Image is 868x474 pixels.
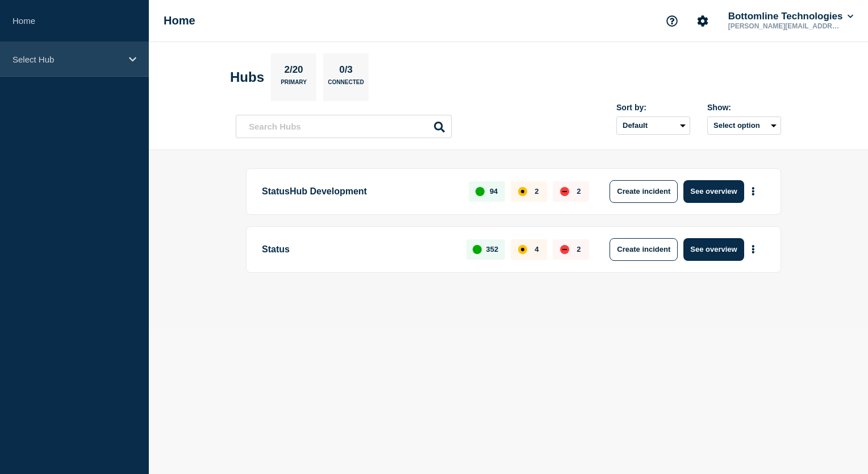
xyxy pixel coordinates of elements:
[560,245,569,254] div: down
[236,115,452,138] input: Search Hubs
[683,238,744,261] button: See overview
[490,187,498,196] p: 94
[691,9,715,33] button: Account settings
[726,22,844,30] p: [PERSON_NAME][EMAIL_ADDRESS][PERSON_NAME][DOMAIN_NAME]
[610,180,678,203] button: Create incident
[473,245,482,254] div: up
[262,238,453,261] p: Status
[610,238,678,261] button: Create incident
[577,187,581,196] p: 2
[616,117,690,135] select: Sort by
[518,245,527,254] div: affected
[280,64,307,79] p: 2/20
[746,181,761,202] button: More actions
[281,79,307,91] p: Primary
[577,245,581,253] p: 2
[164,14,195,27] h1: Home
[683,180,744,203] button: See overview
[707,103,781,112] div: Show:
[560,187,569,196] div: down
[660,9,684,33] button: Support
[328,79,364,91] p: Connected
[475,187,485,196] div: up
[518,187,527,196] div: affected
[616,103,690,112] div: Sort by:
[535,245,539,253] p: 4
[486,245,499,253] p: 352
[12,55,122,64] p: Select Hub
[746,239,761,260] button: More actions
[726,11,856,22] button: Bottomline Technologies
[335,64,357,79] p: 0/3
[262,180,456,203] p: StatusHub Development
[230,69,264,85] h2: Hubs
[535,187,539,196] p: 2
[707,117,781,135] button: Select option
